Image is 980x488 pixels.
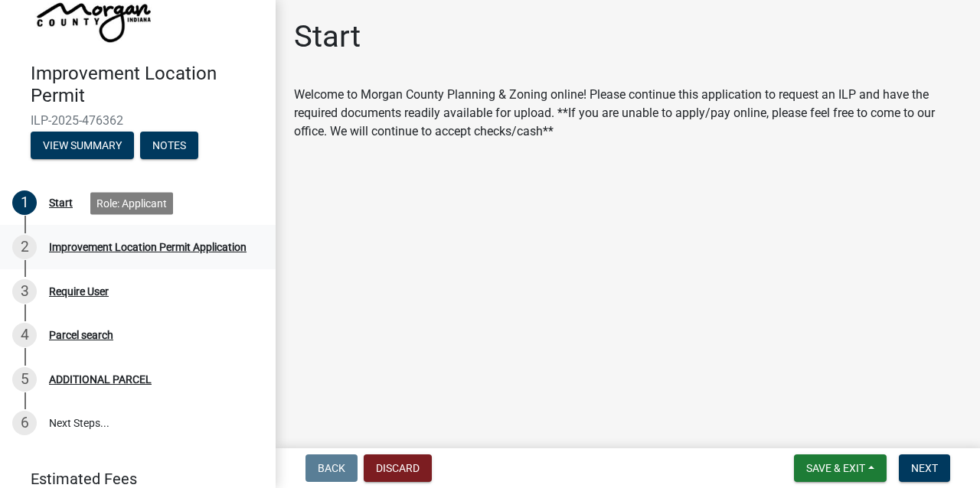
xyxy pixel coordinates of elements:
div: ADDITIONAL PARCEL [49,374,152,385]
div: 3 [12,279,37,304]
div: 6 [12,411,37,435]
button: View Summary [31,132,134,159]
div: 5 [12,367,37,392]
div: Start [49,197,73,208]
div: Improvement Location Permit Application [49,242,247,252]
div: Welcome to Morgan County Planning & Zoning online! Please continue this application to request an... [294,86,962,141]
wm-modal-confirm: Summary [31,140,134,152]
button: Notes [140,132,198,159]
button: Back [305,454,358,482]
div: Role: Applicant [90,192,173,214]
div: 1 [12,190,37,215]
h4: Improvement Location Permit [31,63,263,107]
span: Save & Exit [806,462,865,474]
button: Discard [364,454,432,482]
div: 2 [12,235,37,259]
span: Next [911,462,938,474]
div: Parcel search [49,330,113,340]
button: Next [899,454,950,482]
h1: Start [294,18,361,55]
wm-modal-confirm: Notes [140,140,198,152]
span: Back [318,462,345,474]
div: Require User [49,286,109,297]
div: 4 [12,323,37,347]
button: Save & Exit [794,454,887,482]
span: ILP-2025-476362 [31,113,245,128]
